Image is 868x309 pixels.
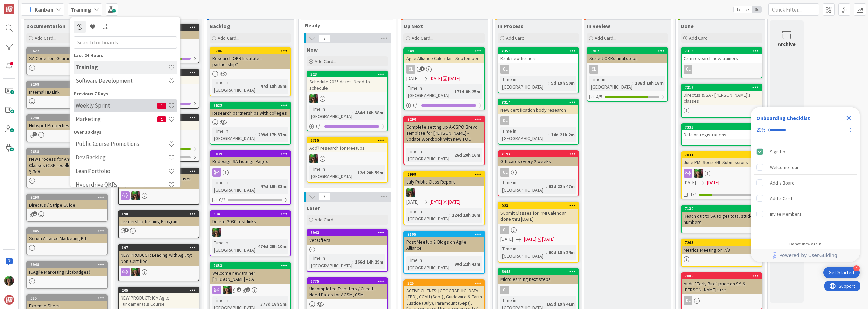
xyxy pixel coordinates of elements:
div: 349Agile Alliance Calendar - September [404,48,484,63]
div: June PMI Social/NL Submissions [682,158,762,167]
div: 334 [213,212,290,216]
a: 7316Directus & SA - [PERSON_NAME]'s classes [681,84,762,118]
div: 2653 [210,263,290,269]
h4: Dev Backlog [76,154,168,161]
div: 6943 [307,230,387,236]
span: 1 [157,116,166,122]
div: 7263 [685,240,762,245]
a: 7298Hubspot Properties [26,114,108,142]
div: Sign Up is complete. [754,144,857,159]
span: : [548,131,549,138]
div: 2653 [213,263,290,268]
div: 124d 18h 26m [450,211,482,219]
div: 6715Add'l research for Meetups [307,137,387,152]
a: 7031June PMI Social/NL SubmissionsSL[DATE][DATE]1/4 [681,151,762,199]
div: 7298 [27,115,107,121]
b: Training [71,6,91,13]
div: Time in [GEOGRAPHIC_DATA] [406,148,452,162]
div: 454d 16h 38m [353,109,385,116]
span: : [449,211,450,219]
div: CL [500,226,509,234]
span: [DATE] [500,236,513,243]
div: Time in [GEOGRAPHIC_DATA] [309,254,352,269]
div: Sign Up [770,148,785,156]
div: Footer [751,249,860,262]
div: 2638 [27,149,107,155]
a: 7299Directus / Stripe Guide [26,194,108,222]
a: Powered by UserGuiding [754,249,856,262]
div: 7194 [498,151,578,157]
span: [DATE] [524,236,536,243]
div: 7263Metrics Meeting on 7/8 [682,239,762,254]
div: 7290 [404,116,484,122]
div: 5917 [590,49,667,53]
span: : [255,131,256,138]
div: Time in [GEOGRAPHIC_DATA] [589,76,632,91]
a: 5627SA Code for "Guaranteed to Run" [26,47,108,75]
span: 1 [157,103,166,109]
span: [DATE] [430,75,442,82]
div: 7353 [501,49,578,53]
div: Time in [GEOGRAPHIC_DATA] [500,179,546,194]
span: : [352,109,353,116]
div: Time in [GEOGRAPHIC_DATA] [406,256,452,271]
div: Invite Members [770,210,802,218]
div: Time in [GEOGRAPHIC_DATA] [406,84,452,99]
div: 61d 22h 47m [547,182,576,190]
span: Add Card... [595,35,616,41]
div: CL [587,65,667,74]
div: 7353Rank new trainers [498,48,578,63]
a: 7194Gift cards every 2 weeksCLTime in [GEOGRAPHIC_DATA]:61d 22h 47m [498,150,579,196]
div: 7298Hubspot Properties [27,115,107,130]
div: 5917 [587,48,667,54]
img: Visit kanbanzone.com [4,4,14,14]
div: Research partnerships with colleges [210,109,290,117]
div: Time in [GEOGRAPHIC_DATA] [212,179,258,194]
div: 6999July Public Class Report [404,171,484,186]
div: Add a Card [770,194,792,202]
div: 6948ICAgile Marketing Kit (badges) [27,262,107,276]
a: 7335Data on registrations [681,123,762,146]
div: 0/1 [307,122,387,131]
div: 7335Data on registrations [682,124,762,139]
a: 197NEW PRODUCT: Leading with Agility: Non-CertifiedSL [118,244,199,281]
div: 923 [501,203,578,208]
div: 6943Vet Offers [307,230,387,245]
div: Submit Classes for PMI Calendar done thru [DATE] [498,209,578,224]
div: 7130Reach out to SA to get total student numbers [682,206,762,227]
a: 6839Redesign SA Listings PagesTime in [GEOGRAPHIC_DATA]:47d 19h 38m0/2 [210,150,291,205]
div: [DATE] [448,75,460,82]
div: Welcome Tour [770,163,799,171]
a: 7130Reach out to SA to get total student numbers [681,205,762,233]
span: Kanban [35,5,53,14]
h4: Lean Portfolio [76,168,168,174]
div: 6706 [210,48,290,54]
div: 7316 [685,85,762,90]
div: 7031June PMI Social/NL Submissions [682,152,762,167]
div: Schedule 2025 dates: Need to schedule [307,77,387,92]
div: 7105 [407,232,484,237]
div: Directus / Stripe Guide [27,200,107,209]
div: 198 [119,211,199,217]
span: 4/5 [596,93,603,100]
div: 47d 19h 38m [259,82,288,90]
div: Time in [GEOGRAPHIC_DATA] [212,239,255,254]
span: Add Card... [315,217,336,223]
span: 1 [420,66,425,71]
div: 7316Directus & SA - [PERSON_NAME]'s classes [682,84,762,105]
div: 323 [310,72,387,77]
div: Vet Offers [307,236,387,245]
div: Delete 2030 test links [210,217,290,226]
a: 2638New Process for Anu Reseller Classes (CSP reseller rate for 2025 is $750) [26,148,108,188]
span: [DATE] [406,198,419,206]
span: 0 / 1 [413,102,419,109]
img: SL [309,154,318,163]
img: SL [406,188,415,197]
span: 1 [124,228,129,232]
div: Add a Card is incomplete. [754,191,857,206]
span: : [452,260,453,268]
div: New Process for Anu Reseller Classes (CSP reseller rate for 2025 is $750) [27,155,107,176]
div: 198Leadership Training Program [119,211,199,226]
div: SL [210,228,290,237]
div: 7263 [682,239,762,246]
